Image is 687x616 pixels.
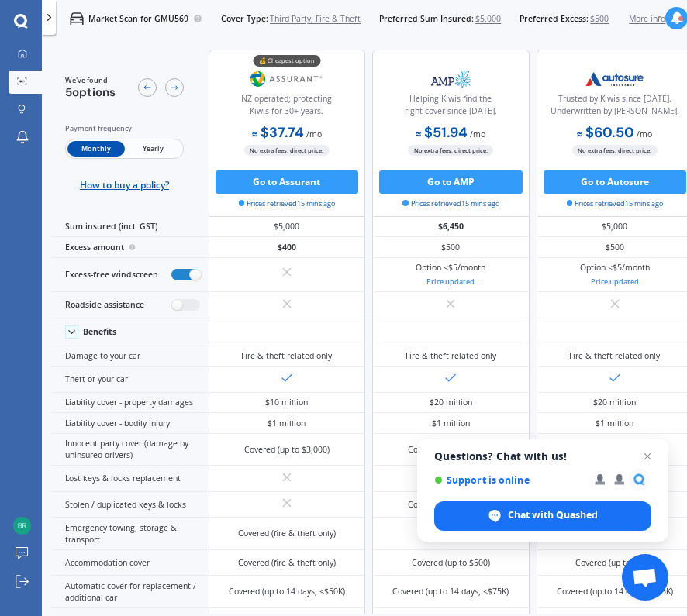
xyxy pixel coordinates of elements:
[51,492,209,518] div: Stolen / duplicated keys & locks
[238,557,336,569] div: Covered (fire & theft only)
[51,576,209,608] div: Automatic cover for replacement / additional car
[65,84,116,100] span: 5 options
[209,217,366,238] div: $5,000
[268,418,306,429] div: $1 million
[83,327,116,337] div: Benefits
[270,13,361,25] span: Third Party, Fire & Theft
[125,141,181,157] span: Yearly
[239,198,336,209] span: Prices retrieved 15 mins ago
[576,64,653,93] img: Autosure.webp
[379,170,523,194] button: Go to AMP
[51,434,209,466] div: Innocent party cover (damage by uninsured drivers)
[219,93,356,122] div: NZ operated; protecting Kiwis for 30+ years.
[51,237,209,258] div: Excess amount
[544,170,687,194] button: Go to Autosure
[520,13,589,25] span: Preferred Excess:
[265,397,308,408] div: $10 million
[408,444,493,456] div: Covered (up to $5,000)
[229,586,345,597] div: Covered (up to 14 days, <$50K)
[402,198,499,209] span: Prices retrieved 15 mins ago
[416,123,468,142] b: $51.94
[412,557,490,569] div: Covered (up to $500)
[567,198,664,209] span: Prices retrieved 15 mins ago
[470,129,485,139] span: / mo
[430,397,472,408] div: $20 million
[575,557,654,569] div: Covered (up to $500)
[51,346,209,367] div: Damage to your car
[547,93,684,122] div: Trusted by Kiwis since [DATE]. Underwritten by [PERSON_NAME].
[244,145,330,156] span: No extra fees, direct price.
[408,145,493,156] span: No extra fees, direct price.
[596,418,633,429] div: $1 million
[413,64,489,93] img: AMP.webp
[580,276,650,287] div: Price updated
[244,444,330,456] div: Covered (up to $3,000)
[593,397,636,408] div: $20 million
[434,474,584,486] span: Support is online
[253,55,320,67] div: 💰 Cheapest option
[572,145,658,156] span: No extra fees, direct price.
[65,75,116,86] span: We've found
[51,466,209,492] div: Lost keys & locks replacement
[416,276,485,287] div: Price updated
[248,64,325,93] img: Assurant.png
[379,13,474,25] span: Preferred Sum Insured:
[372,217,530,238] div: $6,450
[416,262,485,287] div: Option <$5/month
[51,367,209,393] div: Theft of your car
[216,170,359,194] button: Go to Assurant
[434,501,651,531] div: Chat with Quashed
[580,262,650,287] div: Option <$5/month
[88,13,188,25] p: Market Scan for GMU569
[51,292,209,318] div: Roadside assistance
[508,508,598,522] span: Chat with Quashed
[372,237,530,258] div: $500
[51,393,209,414] div: Liability cover - property damages
[408,499,493,511] div: Covered (up to $1,000)
[51,413,209,434] div: Liability cover - bodily injury
[67,141,124,157] span: Monthly
[306,129,322,139] span: / mo
[392,586,509,597] div: Covered (up to 14 days, <$75K)
[241,350,332,362] div: Fire & theft related only
[629,13,665,25] span: More info
[475,13,501,25] span: $5,000
[569,350,660,362] div: Fire & theft related only
[577,123,634,142] b: $60.50
[51,550,209,576] div: Accommodation cover
[382,93,520,122] div: Helping Kiwis find the right cover since [DATE].
[590,13,609,25] span: $500
[638,447,657,466] span: Close chat
[51,518,209,550] div: Emergency towing, storage & transport
[434,450,651,463] span: Questions? Chat with us!
[51,258,209,293] div: Excess-free windscreen
[65,122,184,134] div: Payment frequency
[637,129,652,139] span: / mo
[238,528,336,539] div: Covered (fire & theft only)
[432,418,470,429] div: $1 million
[557,586,673,597] div: Covered (up to 14 days, <$75K)
[622,554,668,601] div: Open chat
[80,179,169,191] span: How to buy a policy?
[252,123,304,142] b: $37.74
[221,13,268,25] span: Cover Type:
[70,12,84,26] img: car.f15378c7a67c060ca3f3.svg
[13,517,31,535] img: 2e72f02d13e60904ac461c6983bbbdce
[209,237,366,258] div: $400
[51,217,209,238] div: Sum insured (incl. GST)
[406,350,496,362] div: Fire & theft related only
